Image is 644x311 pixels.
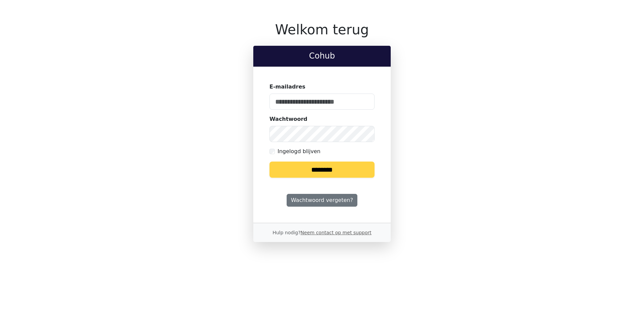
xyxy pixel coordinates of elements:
label: Wachtwoord [269,115,308,123]
h2: Cohub [259,51,385,61]
label: E-mailadres [269,83,305,91]
a: Wachtwoord vergeten? [287,194,357,207]
a: Neem contact op met support [300,230,371,235]
label: Ingelogd blijven [278,147,320,155]
small: Hulp nodig? [272,230,372,235]
h1: Welkom terug [253,22,391,38]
